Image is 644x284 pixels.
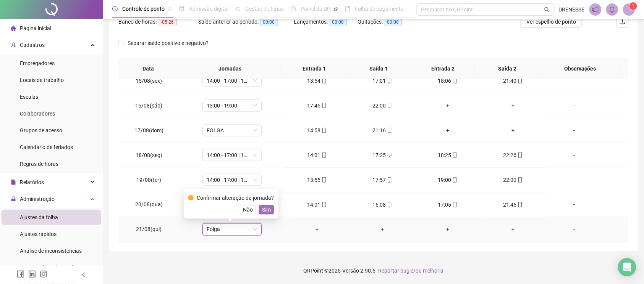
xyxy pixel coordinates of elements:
th: Saída 1 [346,58,411,79]
footer: QRPoint © 2025 - 2.90.5 - [103,257,644,284]
span: DRENESSE [559,5,585,14]
div: Confirmar alteração da jornada? [197,194,274,202]
span: mobile [321,78,327,83]
span: 14:00 - 17:00 | 18:00 - 22:00 [207,174,257,186]
span: lock [11,196,16,202]
div: + [421,225,474,234]
div: + [421,101,474,110]
span: 00:00 [384,18,402,26]
div: 17:05 [421,201,474,209]
span: Empregadores [20,60,55,66]
th: Entrada 1 [282,58,346,79]
span: Folha de pagamento [355,6,404,12]
span: pushpin [333,7,338,11]
span: 19/08(ter) [136,177,161,183]
span: search [544,7,550,13]
div: - [552,201,597,209]
div: 22:00 [356,101,409,110]
span: 00:00 [329,18,347,26]
span: mobile [451,78,458,83]
span: 16/08(sáb) [135,103,162,109]
div: 18:25 [421,151,474,159]
div: 22:26 [487,151,540,159]
span: Separar saldo positivo e negativo? [125,39,212,47]
div: 17:25 [356,151,409,159]
span: linkedin [28,270,36,278]
span: notification [592,6,599,13]
span: sun [235,6,241,11]
div: 13:54 [291,77,344,85]
span: Relatórios [20,179,44,185]
div: + [487,101,540,110]
span: Gestão de férias [245,6,284,12]
span: mobile [321,177,327,183]
span: Análise de inconsistências [20,248,82,254]
span: Calendário de feriados [20,144,73,150]
span: user-add [11,42,16,48]
div: 17:57 [356,176,409,184]
span: Admissão digital [189,6,228,12]
div: 13:55 [291,176,344,184]
span: mobile [386,103,392,108]
div: Quitações: [358,18,421,26]
span: pushpin [168,7,172,11]
span: clock-circle [112,6,118,11]
span: -05:26 [158,18,177,26]
span: mobile [451,177,458,183]
div: 21:40 [487,77,540,85]
div: + [487,126,540,135]
span: 00:00 [260,18,278,26]
span: 17/08(dom) [134,127,163,133]
span: Controle de ponto [122,6,165,12]
div: 22:00 [487,176,540,184]
span: 14:00 - 17:00 | 18:00 - 22:00 [207,149,257,161]
span: 21/08(qui) [136,226,162,233]
span: mobile [386,78,392,83]
th: Jornadas [178,58,282,79]
span: Painel do DP [301,6,330,12]
div: 14:01 [291,201,344,209]
span: Ajustes rápidos [20,231,57,237]
span: mobile [386,177,392,183]
div: + [487,225,540,234]
div: 16:08 [356,201,409,209]
div: 14:01 [291,151,344,159]
th: Entrada 2 [411,58,475,79]
span: Não [243,205,253,214]
span: Grupos de acesso [20,127,62,133]
span: mobile [386,128,392,133]
span: Ver espelho de ponto [526,18,576,26]
button: Sim [259,205,274,214]
span: instagram [40,270,47,278]
div: - [552,225,597,234]
span: exclamation-circle [188,195,194,201]
span: Observações [545,64,615,73]
span: Sim [262,205,271,214]
div: - [552,176,597,184]
span: mobile [517,152,523,158]
sup: Atualize o seu contato no menu Meus Dados [629,2,637,10]
span: Folga [207,224,257,235]
div: - [552,101,597,110]
span: 13:00 - 19:00 [207,100,257,111]
span: dashboard [291,6,296,11]
th: Saída 2 [475,58,540,79]
button: Não [240,205,256,214]
span: bell [609,6,616,13]
div: 19:00 [421,176,474,184]
th: Data [118,58,178,79]
span: Locais de trabalho [20,77,64,83]
span: 20/08(qua) [135,202,163,208]
span: Reportar bug e/ou melhoria [379,268,444,274]
span: mobile [517,78,523,83]
span: mobile [321,103,327,108]
div: 18:06 [421,77,474,85]
span: mobile [321,202,327,207]
span: book [345,6,350,11]
div: - [552,77,597,85]
span: mobile [451,202,458,207]
span: facebook [17,270,24,278]
span: desktop [386,152,392,158]
span: Escalas [20,94,38,100]
span: Regras de horas [20,161,58,167]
